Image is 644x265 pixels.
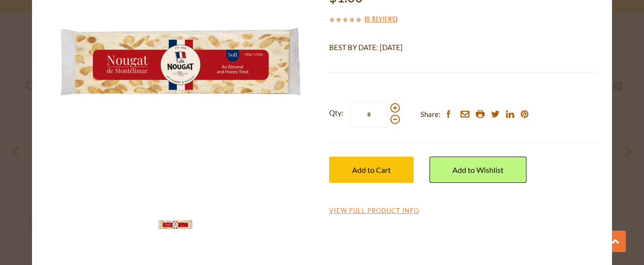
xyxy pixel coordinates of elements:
[329,207,419,215] a: View Full Product Info
[366,14,396,24] a: 0 Reviews
[329,157,414,183] button: Add to Cart
[156,205,194,244] img: Le Nougat Soft Montelimar
[329,42,598,53] p: BEST BY DATE: [DATE]
[350,101,389,127] input: Qty:
[352,165,391,174] span: Add to Cart
[365,14,397,23] span: ( )
[429,157,526,183] a: Add to Wishlist
[329,107,343,119] strong: Qty:
[420,108,440,120] span: Share:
